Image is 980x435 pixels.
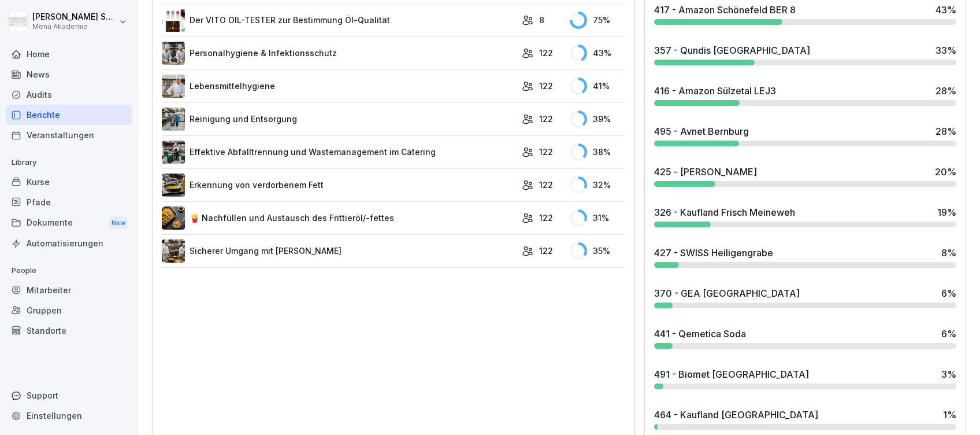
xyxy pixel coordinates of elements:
a: Lebensmittelhygiene [162,75,516,98]
div: Support [6,385,132,405]
div: 35 % [570,242,625,260]
img: tq1iwfpjw7gb8q143pboqzza.png [162,42,185,65]
a: Effektive Abfalltrennung und Wastemanagement im Catering [162,141,516,164]
div: 6 % [941,327,956,341]
div: 43 % [936,3,956,17]
a: 495 - Avnet Bernburg28% [649,120,961,151]
a: Automatisierungen [6,233,132,253]
a: 491 - Biomet [GEOGRAPHIC_DATA]3% [649,363,961,394]
a: 441 - Qemetica Soda6% [649,322,961,353]
img: vqex8dna0ap6n9z3xzcqrj3m.png [162,174,185,197]
div: 75 % [570,12,625,29]
a: Personalhygiene & Infektionsschutz [162,42,516,65]
a: Erkennung von verdorbenem Fett [162,174,516,197]
a: Audits [6,84,132,105]
img: cuv45xaybhkpnu38aw8lcrqq.png [162,207,185,230]
div: 425 - [PERSON_NAME] [654,165,757,179]
a: Gruppen [6,300,132,320]
p: 122 [539,212,553,224]
p: 122 [539,80,553,92]
p: [PERSON_NAME] Schülzke [32,12,117,22]
a: 416 - Amazon Sülzetal LEJ328% [649,79,961,110]
div: 19 % [937,205,956,219]
p: 122 [539,47,553,59]
a: Kurse [6,172,132,192]
div: 1 % [943,408,956,422]
a: Einstellungen [6,405,132,426]
div: 441 - Qemetica Soda [654,327,746,341]
img: up30sq4qohmlf9oyka1pt50j.png [162,9,185,32]
p: 8 [539,14,544,26]
div: 464 - Kaufland [GEOGRAPHIC_DATA] [654,408,818,422]
div: 370 - GEA [GEOGRAPHIC_DATA] [654,286,800,300]
div: 357 - Qundis [GEOGRAPHIC_DATA] [654,43,810,57]
p: 122 [539,179,553,191]
a: Pfade [6,192,132,212]
div: 39 % [570,110,625,128]
img: nskg7vq6i7f4obzkcl4brg5j.png [162,108,185,131]
a: Der VITO OIL-TESTER zur Bestimmung Öl-Qualität [162,9,516,32]
div: 6 % [941,286,956,300]
p: Menü Akademie [32,23,117,31]
a: Sicherer Umgang mit [PERSON_NAME] [162,239,516,263]
div: 20 % [935,165,956,179]
img: jz0fz12u36edh1e04itkdbcq.png [162,75,185,98]
a: Home [6,44,132,64]
a: 🍟 Nachfüllen und Austausch des Frittieröl/-fettes [162,207,516,230]
a: Mitarbeiter [6,280,132,300]
p: People [6,261,132,280]
div: 491 - Biomet [GEOGRAPHIC_DATA] [654,367,809,381]
a: 425 - [PERSON_NAME]20% [649,160,961,191]
a: 427 - SWISS Heiligengrabe8% [649,241,961,272]
div: 28 % [936,84,956,98]
img: oyzz4yrw5r2vs0n5ee8wihvj.png [162,239,185,263]
div: 326 - Kaufland Frisch Meineweh [654,205,795,219]
div: 38 % [570,143,625,161]
a: Reinigung und Entsorgung [162,108,516,131]
a: DokumenteNew [6,212,132,234]
div: New [109,216,128,230]
div: 32 % [570,176,625,194]
div: 417 - Amazon Schönefeld BER 8 [654,3,796,17]
div: 8 % [941,246,956,260]
div: 427 - SWISS Heiligengrabe [654,246,773,260]
p: 122 [539,146,553,158]
div: 33 % [936,43,956,57]
a: Berichte [6,105,132,125]
a: 464 - Kaufland [GEOGRAPHIC_DATA]1% [649,403,961,434]
div: 43 % [570,45,625,62]
a: News [6,64,132,84]
a: 370 - GEA [GEOGRAPHIC_DATA]6% [649,282,961,313]
a: Standorte [6,320,132,341]
a: Veranstaltungen [6,125,132,145]
p: Library [6,153,132,172]
div: 3 % [941,367,956,381]
div: 41 % [570,78,625,95]
img: he669w9sgyb8g06jkdrmvx6u.png [162,141,185,164]
p: 122 [539,245,553,257]
a: 326 - Kaufland Frisch Meineweh19% [649,201,961,232]
div: 28 % [936,124,956,138]
div: 416 - Amazon Sülzetal LEJ3 [654,84,776,98]
a: 357 - Qundis [GEOGRAPHIC_DATA]33% [649,39,961,70]
p: 122 [539,113,553,125]
div: Dokumente [6,212,132,234]
div: 495 - Avnet Bernburg [654,124,749,138]
div: 31 % [570,209,625,227]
